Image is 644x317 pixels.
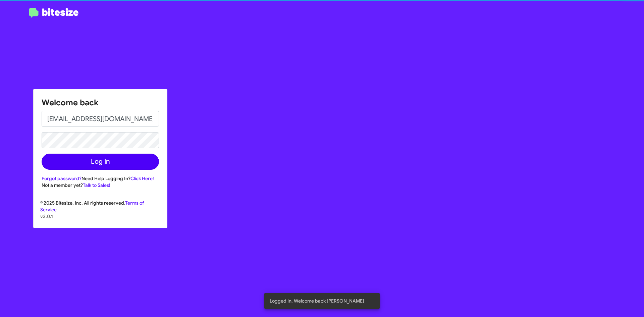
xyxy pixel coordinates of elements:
button: Log In [42,154,159,170]
div: © 2025 Bitesize, Inc. All rights reserved. [34,200,167,228]
a: Forgot password? [42,175,82,181]
div: Not a member yet? [42,182,159,189]
h1: Welcome back [42,97,159,108]
span: Logged In. Welcome back [PERSON_NAME] [270,298,364,304]
a: Talk to Sales! [83,182,110,188]
input: Email address [42,111,159,127]
div: Need Help Logging In? [42,175,159,182]
a: Click Here! [130,175,154,181]
p: v3.0.1 [40,213,160,220]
